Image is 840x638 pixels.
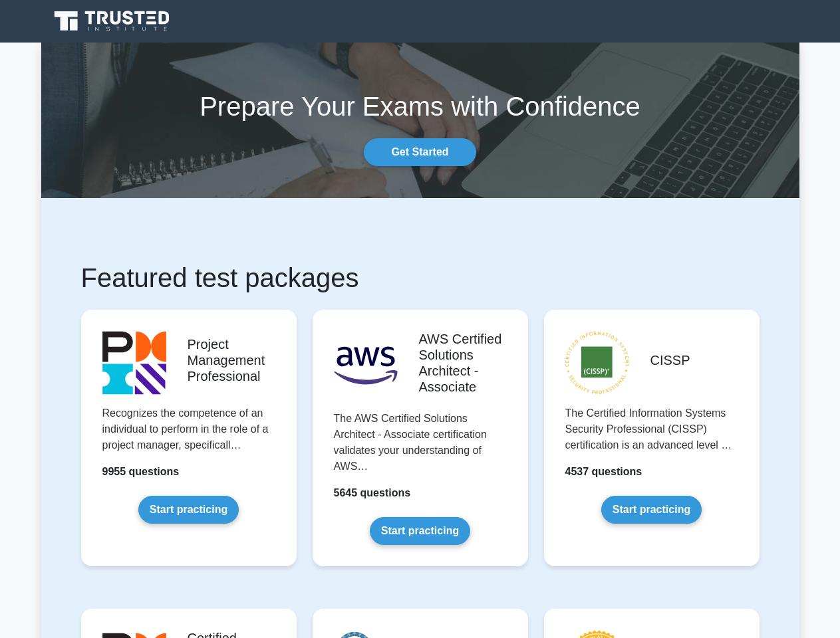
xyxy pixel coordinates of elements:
[370,517,470,545] a: Start practicing
[138,496,239,524] a: Start practicing
[601,496,702,524] a: Start practicing
[41,90,799,122] h1: Prepare Your Exams with Confidence
[81,262,760,294] h1: Featured test packages
[364,138,476,166] a: Get Started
